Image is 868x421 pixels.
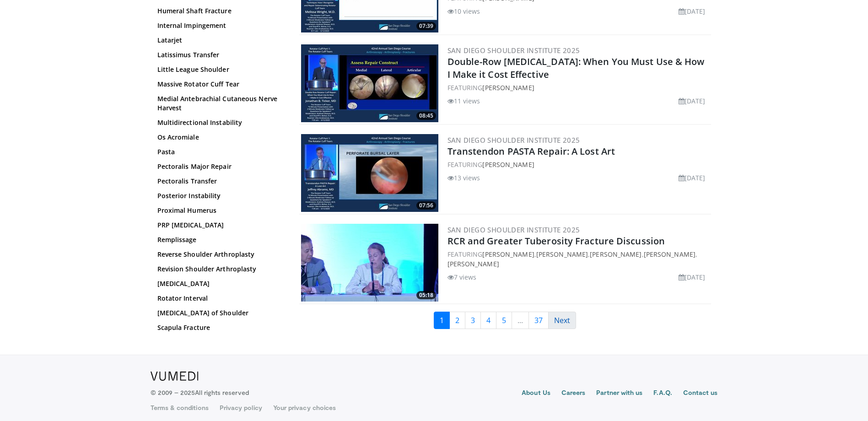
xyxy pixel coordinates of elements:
a: Posterior Instability [157,191,281,200]
a: 07:56 [301,134,438,212]
a: 5 [496,312,512,329]
a: F.A.Q. [653,388,672,399]
img: 54fdcf41-2231-4c4a-acc9-2866bbe0bf7e.300x170_q85_crop-smart_upscale.jpg [301,224,438,302]
div: FEATURING , , , , [447,249,709,269]
a: [PERSON_NAME] [482,250,534,259]
a: Pectoralis Major Repair [157,162,281,171]
a: Partner with us [596,388,642,399]
a: 37 [528,312,549,329]
a: [PERSON_NAME] [590,250,642,259]
a: [PERSON_NAME] [447,259,499,268]
img: VuMedi Logo [151,372,199,381]
li: [DATE] [679,173,706,183]
a: Revision Shoulder Arthroplasty [157,264,281,274]
a: Internal Impingement [157,21,281,30]
a: Privacy policy [220,403,262,412]
a: Little League Shoulder [157,65,281,74]
a: Massive Rotator Cuff Tear [157,80,281,89]
a: Os Acromiale [157,133,281,142]
a: Contact us [683,388,718,399]
a: Rotator Interval [157,294,281,303]
a: Latarjet [157,36,281,45]
li: [DATE] [679,6,706,16]
div: FEATURING [447,160,709,169]
li: 13 views [447,173,480,183]
div: FEATURING [447,83,709,92]
a: Humeral Shaft Fracture [157,6,281,16]
li: 7 views [447,272,477,282]
a: Double-Row [MEDICAL_DATA]: When You Must Use & How I Make it Cost Effective [447,55,705,81]
a: Proximal Humerus [157,206,281,215]
a: 2 [449,312,465,329]
span: 08:45 [416,112,436,120]
a: [PERSON_NAME] [482,83,534,92]
a: Next [548,312,576,329]
a: Pasta [157,147,281,157]
a: [PERSON_NAME] [536,250,588,259]
nav: Search results pages [299,312,711,329]
img: 3c9ed893-cf09-46db-a401-0c82f28ee7dc.300x170_q85_crop-smart_upscale.jpg [301,44,438,122]
a: Multidirectional Instability [157,118,281,127]
li: [DATE] [679,272,706,282]
a: 3 [465,312,481,329]
a: [PERSON_NAME] [644,250,695,259]
a: San Diego Shoulder Institute 2025 [447,225,580,234]
a: 08:45 [301,44,438,122]
a: RCR and Greater Tuberosity Fracture Discussion [447,235,665,247]
span: 07:39 [416,22,436,30]
li: [DATE] [679,96,706,106]
a: San Diego Shoulder Institute 2025 [447,135,580,145]
li: 11 views [447,96,480,106]
a: About Us [522,388,550,399]
a: Terms & conditions [151,403,209,412]
a: Your privacy choices [273,403,336,412]
a: Remplissage [157,235,281,244]
a: San Diego Shoulder Institute 2025 [447,46,580,55]
a: Medial Antebrachial Cutaneous Nerve Harvest [157,94,281,113]
span: All rights reserved [195,389,248,396]
a: Scapula Fracture [157,323,281,332]
p: © 2009 – 2025 [151,388,249,397]
a: [MEDICAL_DATA] [157,279,281,288]
span: 07:56 [416,201,436,210]
a: Careers [561,388,586,399]
a: PRP [MEDICAL_DATA] [157,221,281,230]
span: 05:18 [416,291,436,299]
a: 05:18 [301,224,438,302]
a: [PERSON_NAME] [482,160,534,169]
a: 4 [480,312,496,329]
a: 1 [434,312,450,329]
a: Reverse Shoulder Arthroplasty [157,250,281,259]
a: Latissimus Transfer [157,50,281,59]
li: 10 views [447,6,480,16]
a: [MEDICAL_DATA] of Shoulder [157,308,281,318]
a: Transtendon PASTA Repair: A Lost Art [447,145,615,157]
img: c679a328-fb5e-4ed5-9a41-39b3f2dfdb81.300x170_q85_crop-smart_upscale.jpg [301,134,438,212]
a: Pectoralis Transfer [157,177,281,186]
